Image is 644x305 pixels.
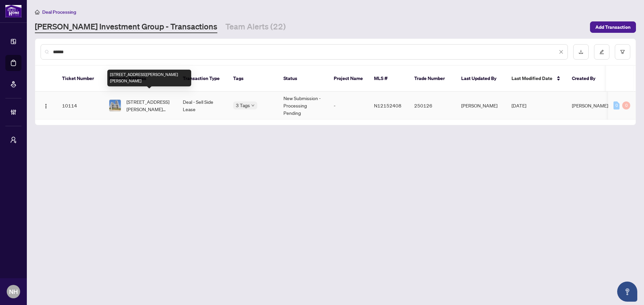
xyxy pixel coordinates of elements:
th: Created By [567,66,607,92]
span: home [35,10,40,14]
th: Last Modified Date [506,66,567,92]
th: Trade Number [409,66,456,92]
span: edit [599,50,604,54]
button: filter [615,44,630,60]
span: download [579,50,583,54]
span: NH [9,287,18,296]
th: Property Address [104,66,177,92]
th: Transaction Type [177,66,228,92]
button: Logo [41,100,51,111]
span: 3 Tags [236,101,250,109]
span: Add Transaction [595,22,631,32]
span: filter [620,50,625,54]
div: 0 [613,101,620,109]
img: thumbnail-img [109,100,121,111]
img: Logo [43,103,49,109]
a: Team Alerts (22) [225,21,286,33]
button: download [573,44,589,60]
button: Open asap [617,282,637,302]
div: [STREET_ADDRESS][PERSON_NAME][PERSON_NAME] [107,70,191,86]
td: - [328,92,369,120]
span: N12152408 [374,102,401,108]
button: Add Transaction [590,21,636,33]
span: user-switch [10,137,17,143]
td: Deal - Sell Side Lease [177,92,228,120]
th: Tags [228,66,278,92]
span: [STREET_ADDRESS][PERSON_NAME][PERSON_NAME] [126,98,172,113]
span: close [559,50,563,54]
span: down [251,104,255,107]
span: Deal Processing [42,9,76,15]
th: Project Name [328,66,369,92]
td: 10114 [57,92,104,120]
th: MLS # [369,66,409,92]
td: [PERSON_NAME] [456,92,506,120]
img: logo [5,5,21,17]
th: Last Updated By [456,66,506,92]
span: [PERSON_NAME] [572,102,608,108]
td: New Submission - Processing Pending [278,92,328,120]
div: 0 [622,101,630,109]
a: [PERSON_NAME] Investment Group - Transactions [35,21,217,33]
th: Ticket Number [57,66,104,92]
button: edit [594,44,609,60]
span: Last Modified Date [512,75,552,82]
th: Status [278,66,328,92]
span: [DATE] [512,102,526,108]
td: 250126 [409,92,456,120]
